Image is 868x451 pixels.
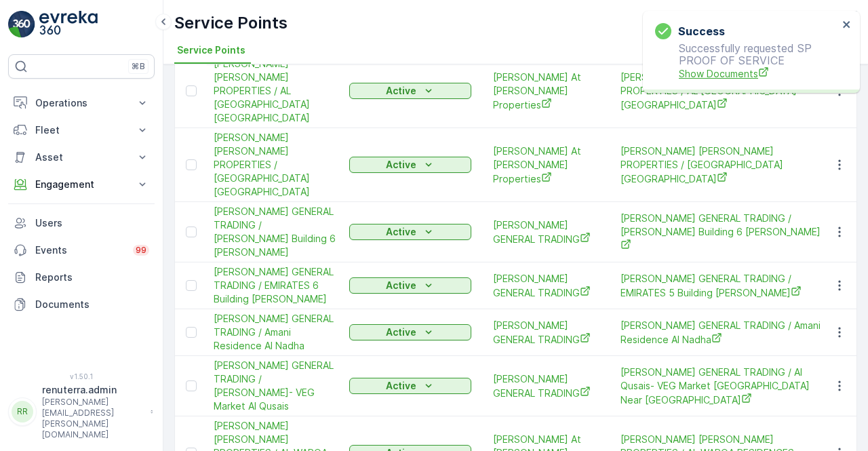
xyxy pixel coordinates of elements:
button: Active [349,324,471,340]
span: [PERSON_NAME] GENERAL TRADING [493,272,599,300]
a: MOHAMED IBRAHIM OBAIDALLA GENERAL TRADING [493,272,599,300]
button: close [842,19,852,32]
span: [PERSON_NAME] GENERAL TRADING [493,372,599,400]
h3: Success [678,23,725,39]
p: ⌘B [132,61,145,72]
p: Engagement [35,178,127,191]
a: Events99 [8,237,155,264]
p: Active [386,84,416,98]
p: Active [386,158,416,172]
span: [PERSON_NAME] [PERSON_NAME] PROPERTIES / [GEOGRAPHIC_DATA] [GEOGRAPHIC_DATA] [620,144,824,186]
a: MOHAMED IBRAHIM OBAIDALLA GENERAL TRADING / Amani Residence Al Nadha [620,319,824,347]
button: Asset [8,144,155,171]
span: [PERSON_NAME] GENERAL TRADING / Amani Residence Al Nadha [214,312,336,353]
div: Toggle Row Selected [186,327,197,338]
a: MOHAMED IBRAHIM OBAIDALLA GENERAL TRADING / Amani Residence Al Nadha [214,312,336,353]
span: [PERSON_NAME] [PERSON_NAME] PROPERTIES / AL [GEOGRAPHIC_DATA] [GEOGRAPHIC_DATA] [620,71,824,112]
div: Toggle Row Selected [186,227,197,237]
span: Service Points [177,43,245,57]
a: MOHAMED IBRAHIM OBAIDALLA GENERAL TRADING [493,372,599,400]
div: Toggle Row Selected [186,159,197,170]
button: Fleet [8,117,155,144]
p: Successfully requested SP PROOF OF SERVICE [655,42,838,81]
span: [PERSON_NAME] GENERAL TRADING / EMIRATES 5 Building [PERSON_NAME] [620,272,824,300]
a: MOHAMED IBRAHIM OBAIDALLA GENERAL TRADING / EMIRATES 6 Building Al Qusais [214,265,336,306]
a: MOHAMED IBRAHIM OBAIDALLA GENERAL TRADING [493,319,599,347]
p: Active [386,326,416,339]
a: Show Documents [679,66,838,81]
span: [PERSON_NAME] GENERAL TRADING / [PERSON_NAME] Building 6 [PERSON_NAME] [620,212,824,253]
a: MOHAMED IBRAHIM OBAIDALLA GENERAL TRADING [493,218,599,246]
span: [PERSON_NAME] GENERAL TRADING [493,319,599,347]
span: [PERSON_NAME] GENERAL TRADING / Al Qusais- VEG Market [GEOGRAPHIC_DATA] Near [GEOGRAPHIC_DATA] [620,366,824,407]
p: Active [386,279,416,292]
p: Active [386,379,416,393]
button: RRrenuterra.admin[PERSON_NAME][EMAIL_ADDRESS][PERSON_NAME][DOMAIN_NAME] [8,383,155,440]
p: renuterra.admin [42,383,144,397]
span: [PERSON_NAME] GENERAL TRADING / [PERSON_NAME]- VEG Market Al Qusais [214,359,336,413]
span: [PERSON_NAME] GENERAL TRADING / Amani Residence Al Nadha [620,319,824,347]
button: Active [349,277,471,294]
img: logo [8,11,35,38]
button: Active [349,83,471,99]
p: Reports [35,271,149,284]
div: Toggle Row Selected [186,85,197,96]
span: [PERSON_NAME] GENERAL TRADING / EMIRATES 6 Building [PERSON_NAME] [214,265,336,306]
a: Users [8,210,155,237]
p: Service Points [174,12,288,34]
a: KHALIL IBRAHIM AL SAYEGH PROPERTIES / AL HANA BUILDING Al Hamriya [214,57,336,125]
a: MOHAMED IBRAHIM OBAIDALLA GENERAL TRADING / Al Qusais- VEG Market Al Qusais Near Grand Hotel [620,366,824,407]
a: KHALIL IBRAHIM AL SAYEGH PROPERTIES / AL HANA BUILDING Al Hamriya [620,71,824,112]
button: Active [349,378,471,394]
a: Reports [8,264,155,291]
span: [PERSON_NAME] At [PERSON_NAME] Properties [493,144,599,186]
button: Engagement [8,171,155,198]
a: Khalil Ibrahim At Sayegh Properties [493,144,599,186]
a: Khalil Ibrahim At Sayegh Properties [493,71,599,112]
p: [PERSON_NAME][EMAIL_ADDRESS][PERSON_NAME][DOMAIN_NAME] [42,397,144,440]
a: MOHAMED IBRAHIM OBAIDALLA GENERAL TRADING / Obaidullah Building 6 Al Qusais [620,212,824,253]
div: Toggle Row Selected [186,380,197,391]
div: RR [12,401,33,423]
img: logo_light-DOdMpM7g.png [39,11,98,38]
p: Active [386,225,416,239]
button: Operations [8,90,155,117]
button: Active [349,157,471,173]
span: [PERSON_NAME] GENERAL TRADING [493,218,599,246]
span: [PERSON_NAME] At [PERSON_NAME] Properties [493,71,599,112]
span: [PERSON_NAME] [PERSON_NAME] PROPERTIES / AL [GEOGRAPHIC_DATA] [GEOGRAPHIC_DATA] [214,57,336,125]
a: MOHAMED IBRAHIM OBAIDALLA GENERAL TRADING / EMIRATES 5 Building Al Qusais [620,272,824,300]
p: Asset [35,151,127,164]
span: [PERSON_NAME] [PERSON_NAME] PROPERTIES / [GEOGRAPHIC_DATA] [GEOGRAPHIC_DATA] [214,131,336,199]
a: MOHAMED IBRAHIM OBAIDALLA GENERAL TRADING / Obaidullah Building 6 Al Qusais [214,205,336,259]
p: Documents [35,298,149,311]
span: v 1.50.1 [8,372,155,380]
p: Fleet [35,123,127,137]
p: 99 [136,245,146,256]
p: Operations [35,96,127,110]
a: Documents [8,291,155,318]
button: Active [349,224,471,240]
p: Users [35,216,149,230]
a: KHALIL IBRAHIM AL SAYEGH PROPERTIES / FATHIMA BUILDING Al Hamriya [214,131,336,199]
span: [PERSON_NAME] GENERAL TRADING / [PERSON_NAME] Building 6 [PERSON_NAME] [214,205,336,259]
div: Toggle Row Selected [186,280,197,291]
a: MOHAMED IBRAHIM OBAIDALLA GENERAL TRADING / Al Qusais- VEG Market Al Qusais [214,359,336,413]
a: KHALIL IBRAHIM AL SAYEGH PROPERTIES / FATHIMA BUILDING Al Hamriya [620,144,824,186]
p: Events [35,243,125,257]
